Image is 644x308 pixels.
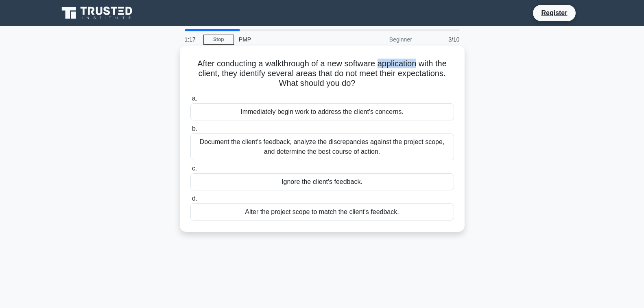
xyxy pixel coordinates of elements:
a: Stop [203,35,234,45]
span: c. [192,165,197,172]
span: b. [192,125,197,132]
div: PMP [234,31,346,48]
span: d. [192,195,197,202]
div: Immediately begin work to address the client's concerns. [190,103,454,120]
div: Alter the project scope to match the client's feedback. [190,203,454,221]
div: Ignore the client's feedback. [190,173,454,190]
h5: After conducting a walkthrough of a new software application with the client, they identify sever... [190,59,455,89]
a: Register [536,8,572,18]
div: Beginner [346,31,417,48]
div: 1:17 [180,31,203,48]
span: a. [192,95,197,102]
div: 3/10 [417,31,465,48]
div: Document the client's feedback, analyze the discrepancies against the project scope, and determin... [190,133,454,160]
